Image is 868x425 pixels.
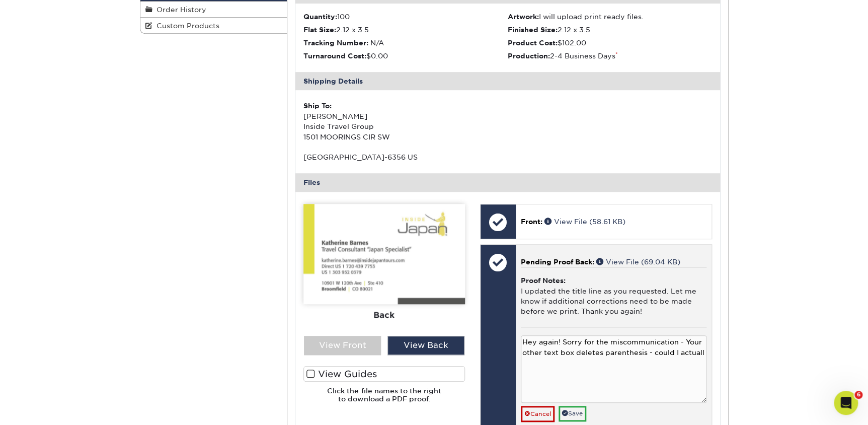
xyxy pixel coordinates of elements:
li: $102.00 [508,38,712,48]
span: Front: [521,218,542,226]
a: View File (58.61 KB) [544,218,625,226]
strong: Artwork: [508,13,539,21]
a: Order History [140,2,287,18]
li: I will upload print ready files. [508,12,712,22]
strong: Flat Size: [303,26,336,34]
div: [PERSON_NAME] Inside Travel Group 1501 MOORINGS CIR SW [GEOGRAPHIC_DATA]-6356 US [303,101,508,162]
span: Pending Proof Back: [521,258,594,266]
li: 2.12 x 3.5 [303,25,508,35]
div: Back [303,304,465,326]
a: Cancel [521,406,555,422]
iframe: Intercom live chat [834,391,858,415]
a: Save [559,406,586,421]
div: Shipping Details [295,72,720,90]
strong: Proof Notes: [521,276,566,285]
iframe: Google Customer Reviews [3,394,86,421]
span: Custom Products [152,22,219,30]
div: View Back [387,336,464,355]
strong: Production: [508,52,550,60]
strong: Quantity: [303,13,337,21]
a: View File (69.04 KB) [596,258,680,266]
li: 2-4 Business Days [508,51,712,61]
strong: Ship To: [303,102,332,110]
a: Custom Products [140,18,287,33]
span: 6 [854,391,862,399]
div: View Front [304,336,381,355]
strong: Tracking Number: [303,39,368,47]
strong: Finished Size: [508,26,558,34]
h6: Click the file names to the right to download a PDF proof. [303,387,465,411]
strong: Product Cost: [508,39,558,47]
li: $0.00 [303,51,508,61]
strong: Turnaround Cost: [303,52,366,60]
div: I updated the title line as you requested. Let me know if additional corrections need to be made ... [521,267,706,327]
div: Files [295,173,720,191]
span: Order History [152,6,206,14]
li: 2.12 x 3.5 [508,25,712,35]
span: N/A [370,39,384,47]
li: 100 [303,12,508,22]
label: View Guides [303,366,465,382]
